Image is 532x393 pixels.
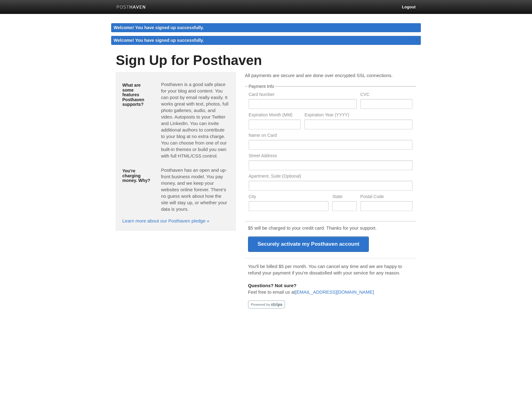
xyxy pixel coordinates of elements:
b: Questions? Not sure? [248,283,297,288]
p: Posthaven has an open and up-front business model. You pay money, and we keep your websites onlin... [161,167,229,212]
p: $5 will be charged to your credit card. Thanks for your support. [248,225,413,231]
label: Expiration Year (YYYY) [304,113,412,119]
input: Securely activate my Posthaven account [248,236,369,252]
label: Expiration Month (MM) [249,113,301,119]
label: State [332,194,356,200]
legend: Payment Info [248,84,275,89]
h1: Sign Up for Posthaven [116,53,416,68]
p: Feel free to email us at [248,282,413,295]
label: Card Number [249,92,357,98]
label: City [249,194,329,200]
p: All payments are secure and are done over encrypted SSL connections. [245,72,416,79]
label: Street Address [249,153,412,159]
a: [EMAIL_ADDRESS][DOMAIN_NAME] [295,289,374,295]
h5: You're charging money. Why? [122,169,152,183]
a: Learn more about our Posthaven pledge » [122,218,209,223]
label: CVC [360,92,412,98]
h5: What are some features Posthaven supports? [122,83,152,107]
label: Apartment, Suite (Optional) [249,174,412,180]
label: Name on Card [249,133,412,139]
p: You'll be billed $5 per month. You can cancel any time and we are happy to refund your payment if... [248,263,413,276]
div: Welcome! You have signed up successfully. [111,23,421,32]
span: Welcome! You have signed up successfully. [114,38,204,43]
p: Posthaven is a good safe place for your blog and content. You can post by email really easily. It... [161,81,229,159]
img: Posthaven-bar [116,5,146,10]
label: Postal Code [360,194,412,200]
